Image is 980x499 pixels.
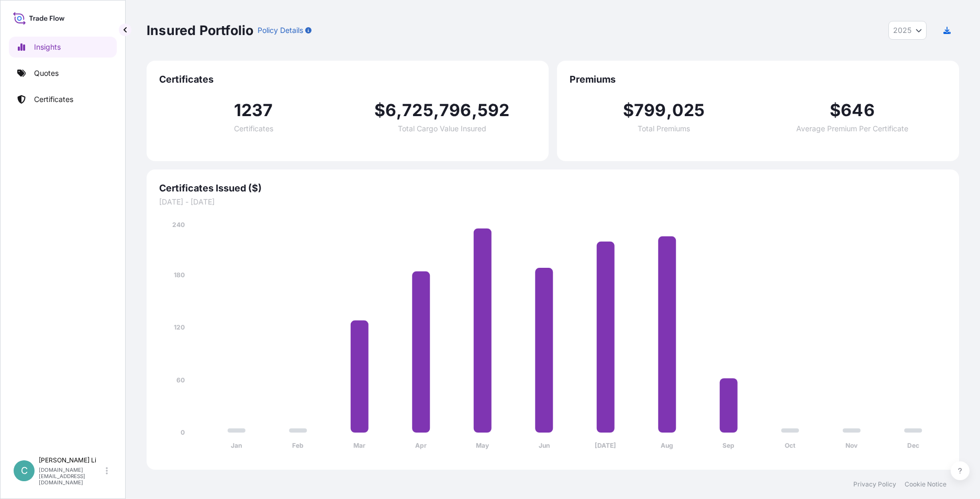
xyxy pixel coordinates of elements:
[353,441,365,449] tspan: Mar
[830,102,841,119] span: $
[385,102,396,119] span: 6
[258,25,303,36] p: Policy Details
[181,428,185,436] tspan: 0
[477,102,510,119] span: 592
[595,441,616,449] tspan: [DATE]
[234,125,273,132] span: Certificates
[439,102,472,119] span: 796
[907,441,919,449] tspan: Dec
[398,125,486,132] span: Total Cargo Value Insured
[402,102,433,119] span: 725
[292,441,304,449] tspan: Feb
[396,102,402,119] span: ,
[34,42,61,52] p: Insights
[666,102,672,119] span: ,
[661,441,673,449] tspan: Aug
[638,125,690,132] span: Total Premiums
[9,89,117,110] a: Certificates
[174,271,185,279] tspan: 180
[623,102,634,119] span: $
[374,102,385,119] span: $
[21,466,28,476] span: C
[785,441,796,449] tspan: Oct
[570,73,946,86] span: Premiums
[893,25,911,36] span: 2025
[159,73,536,86] span: Certificates
[174,323,185,331] tspan: 120
[39,467,104,485] p: [DOMAIN_NAME][EMAIL_ADDRESS][DOMAIN_NAME]
[841,102,875,119] span: 646
[853,480,896,489] a: Privacy Policy
[539,441,550,449] tspan: Jun
[9,37,117,58] a: Insights
[476,441,489,449] tspan: May
[34,94,73,105] p: Certificates
[888,21,927,40] button: Year Selector
[433,102,439,119] span: ,
[722,441,734,449] tspan: Sep
[147,22,253,39] p: Insured Portfolio
[39,456,104,464] p: [PERSON_NAME] Li
[672,102,705,119] span: 025
[159,182,946,195] span: Certificates Issued ($)
[634,102,666,119] span: 799
[172,221,185,229] tspan: 240
[231,441,242,449] tspan: Jan
[159,197,946,207] span: [DATE] - [DATE]
[845,441,858,449] tspan: Nov
[796,125,908,132] span: Average Premium Per Certificate
[176,376,185,384] tspan: 60
[905,480,946,489] a: Cookie Notice
[9,63,117,84] a: Quotes
[234,102,273,119] span: 1237
[472,102,477,119] span: ,
[415,441,427,449] tspan: Apr
[34,68,59,78] p: Quotes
